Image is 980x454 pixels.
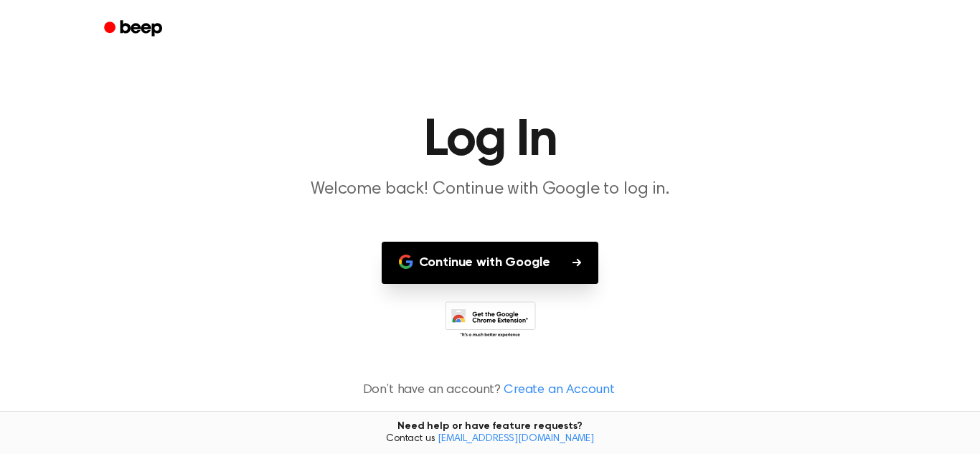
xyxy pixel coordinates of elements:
[123,115,857,166] h1: Log In
[215,178,765,202] p: Welcome back! Continue with Google to log in.
[17,381,963,400] p: Don’t have an account?
[9,433,971,446] span: Contact us
[94,15,175,43] a: Beep
[382,242,599,284] button: Continue with Google
[438,434,594,444] a: [EMAIL_ADDRESS][DOMAIN_NAME]
[504,381,614,400] a: Create an Account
